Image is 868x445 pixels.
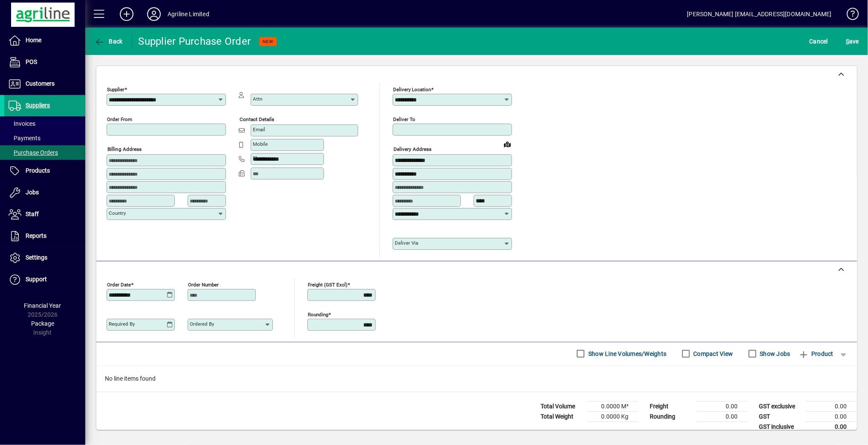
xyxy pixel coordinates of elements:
[692,350,733,358] label: Compact View
[253,127,265,133] mat-label: Email
[758,350,790,358] label: Show Jobs
[4,204,85,225] a: Staff
[806,411,857,422] td: 0.00
[806,401,857,411] td: 0.00
[4,145,85,160] a: Purchase Orders
[755,401,806,411] td: GST exclusive
[645,411,697,422] td: Rounding
[139,35,251,48] div: Supplier Purchase Order
[253,141,268,147] mat-label: Mobile
[4,160,85,182] a: Products
[645,401,697,411] td: Freight
[92,34,125,49] button: Back
[85,34,132,49] app-page-header-button: Back
[26,80,55,87] span: Customers
[4,116,85,131] a: Invoices
[587,411,639,422] td: 0.0000 Kg
[26,254,47,261] span: Settings
[107,116,132,122] mat-label: Order from
[107,87,124,92] mat-label: Supplier
[4,30,85,51] a: Home
[26,167,50,174] span: Products
[536,401,587,411] td: Total Volume
[587,401,639,411] td: 0.0000 M³
[697,411,748,422] td: 0.00
[840,2,857,29] a: Knowledge Base
[308,311,328,317] mat-label: Rounding
[109,210,126,216] mat-label: Country
[31,320,54,327] span: Package
[4,131,85,145] a: Payments
[9,120,35,127] span: Invoices
[107,281,131,287] mat-label: Order date
[393,116,415,122] mat-label: Deliver To
[4,225,85,247] a: Reports
[96,366,857,392] div: No line items found
[26,58,37,65] span: POS
[188,281,219,287] mat-label: Order number
[395,240,418,246] mat-label: Deliver via
[846,35,859,48] span: ave
[755,422,806,432] td: GST inclusive
[253,96,262,102] mat-label: Attn
[587,350,666,358] label: Show Line Volumes/Weights
[844,34,861,49] button: Save
[4,182,85,203] a: Jobs
[501,137,514,151] a: View on map
[807,34,830,49] button: Cancel
[4,247,85,269] a: Settings
[24,302,61,309] span: Financial Year
[190,321,214,327] mat-label: Ordered by
[26,211,39,217] span: Staff
[393,87,431,92] mat-label: Delivery Location
[168,7,209,21] div: Agriline Limited
[26,102,50,109] span: Suppliers
[26,189,39,196] span: Jobs
[94,38,123,45] span: Back
[9,149,58,156] span: Purchase Orders
[26,276,47,283] span: Support
[26,37,41,43] span: Home
[4,73,85,95] a: Customers
[697,401,748,411] td: 0.00
[113,6,140,22] button: Add
[4,52,85,73] a: POS
[308,281,347,287] mat-label: Freight (GST excl)
[846,38,849,45] span: S
[687,7,832,21] div: [PERSON_NAME] [EMAIL_ADDRESS][DOMAIN_NAME]
[806,422,857,432] td: 0.00
[9,135,41,142] span: Payments
[810,35,828,48] span: Cancel
[536,411,587,422] td: Total Weight
[263,39,273,44] span: NEW
[109,321,135,327] mat-label: Required by
[755,411,806,422] td: GST
[26,232,46,239] span: Reports
[140,6,168,22] button: Profile
[4,269,85,290] a: Support
[253,155,266,161] mat-label: Phone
